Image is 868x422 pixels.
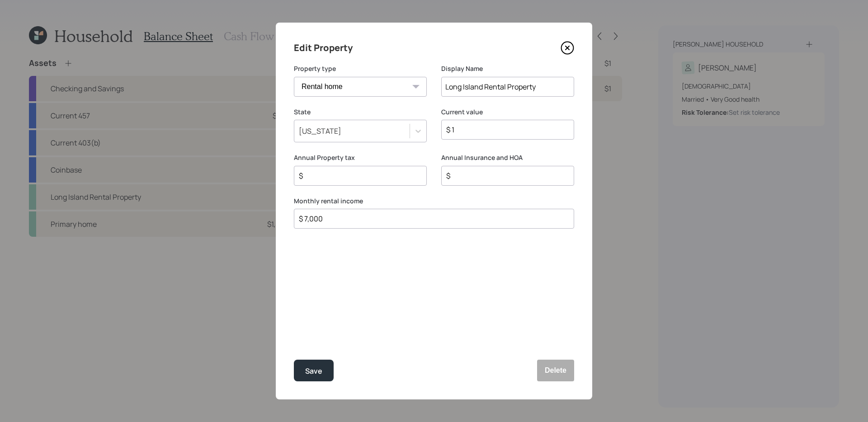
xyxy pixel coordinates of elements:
[441,153,574,162] label: Annual Insurance and HOA
[294,360,334,381] button: Save
[537,360,574,381] button: Delete
[294,197,574,206] label: Monthly rental income
[441,108,574,117] label: Current value
[299,126,341,136] div: [US_STATE]
[441,64,574,73] label: Display Name
[294,108,427,117] label: State
[294,153,427,162] label: Annual Property tax
[294,64,427,73] label: Property type
[294,41,353,55] h4: Edit Property
[305,365,322,377] div: Save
